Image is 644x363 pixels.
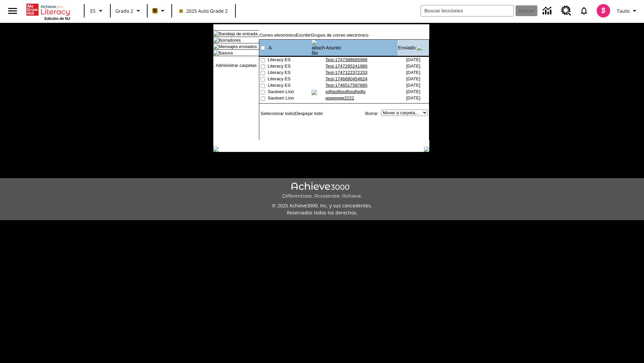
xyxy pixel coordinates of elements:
a: Test-1746517597685 [325,83,367,88]
a: Centro de recursos, Se abrirá en una pestaña nueva. [557,2,575,20]
a: Seleccionar todo [261,111,294,116]
a: Enviado [398,45,416,50]
a: Mensajes enviados [219,44,257,49]
button: Perfil/Configuración [614,5,641,17]
span: Edición de NJ [45,16,70,21]
td: Literacy ES [268,76,311,83]
a: sdfgsdfgsdfgsdfgdfg [325,89,365,94]
nobr: [DATE] [406,57,420,62]
img: folder_icon.gif [213,37,219,43]
img: folder_icon.gif [213,50,219,55]
input: Buscar campo [421,5,514,16]
a: qqweqwe2222 [325,95,354,100]
img: folder_icon.gif [213,31,219,36]
img: attach file [312,40,325,56]
a: Test-1747122372153 [325,70,367,75]
nobr: [DATE] [406,95,420,100]
td: Sautoen Lion [268,89,311,95]
img: table_footer_right.gif [424,147,429,152]
span: B [153,6,157,15]
nobr: [DATE] [406,70,420,75]
button: Lenguaje: ES, Selecciona un idioma [87,5,108,17]
button: Abrir el menú lateral [3,1,22,21]
span: Tauto [617,7,630,14]
a: Notificaciones [575,2,593,19]
nobr: [DATE] [406,89,420,94]
a: A [268,45,272,50]
a: Borradores [219,38,241,43]
td: Literacy ES [268,64,311,70]
td: Literacy ES [268,83,311,89]
a: Centro de información [539,2,557,20]
a: Borrar [365,111,378,116]
a: Administrar carpetas [216,63,257,68]
img: arrow_down.gif [417,45,422,50]
img: attach_icon.gif [312,90,317,95]
span: Grado 2 [115,7,133,14]
nobr: [DATE] [406,64,420,69]
img: folder_icon_pick.gif [213,44,219,49]
nobr: [DATE] [406,76,420,81]
td: Sautoen Lion [268,95,311,102]
a: Asunto [326,45,341,50]
a: Bandeja de entrada [219,31,258,36]
nobr: [DATE] [406,83,420,88]
td: Literacy ES [268,70,311,76]
a: Test-1747398695996 [325,57,367,62]
button: Grado: Grado 2, Elige un grado [113,5,145,17]
a: Grupos de correo electrónico [311,33,369,38]
a: Despejar todo [295,111,323,116]
td: Literacy ES [268,57,311,64]
td: | [259,110,323,117]
img: Achieve3000 Differentiate Accelerate Achieve [282,182,362,199]
button: Boost El color de la clase es anaranjado claro. Cambiar el color de la clase. [150,5,169,17]
span: ES [90,7,96,14]
div: Portada [26,2,70,21]
a: Test-1746690454624 [325,76,367,81]
a: Test-1747295241980 [325,64,367,69]
img: table_footer_left.gif [213,147,219,152]
button: Escoja un nuevo avatar [593,2,614,19]
a: Correo electrónico [259,33,296,38]
a: Basura [219,50,233,55]
a: Escribir [296,33,311,38]
img: avatar image [597,4,610,17]
span: 2025 Auto Grade 2 [179,7,228,14]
